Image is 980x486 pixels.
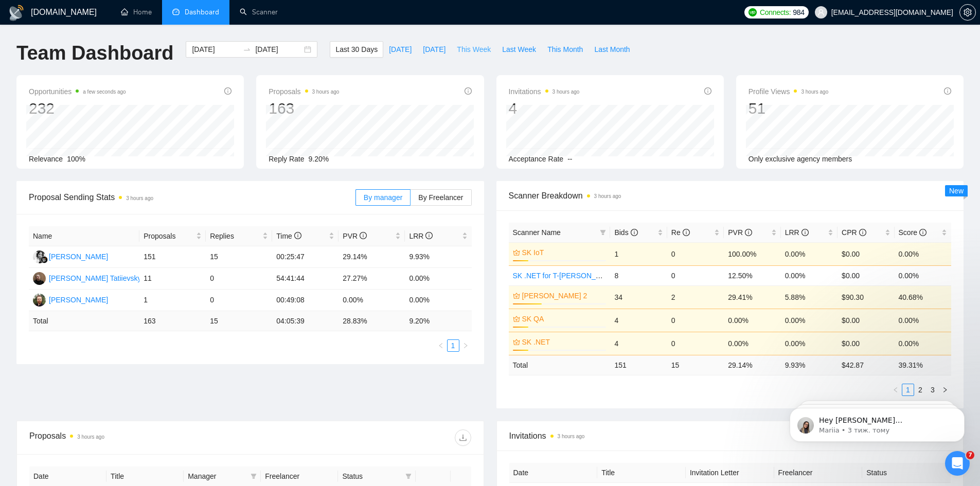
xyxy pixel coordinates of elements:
[269,85,339,98] span: Proposals
[139,311,206,331] td: 163
[206,246,272,268] td: 15
[172,8,180,15] span: dashboard
[29,311,139,331] td: Total
[251,473,257,479] span: filter
[144,230,194,242] span: Proposals
[558,434,585,439] time: 3 hours ago
[895,332,951,355] td: 0.00%
[944,87,951,95] span: info-circle
[553,89,580,95] time: 3 hours ago
[405,290,471,311] td: 0.00%
[455,434,471,442] span: download
[509,85,580,98] span: Invitations
[919,229,926,236] span: info-circle
[542,41,589,58] button: This Month
[522,247,604,258] a: SK IoT
[667,332,724,355] td: 0
[405,246,471,268] td: 9.93%
[899,228,926,237] span: Score
[667,285,724,309] td: 2
[462,343,469,349] span: right
[41,256,48,263] img: gigradar-bm.png
[749,155,852,163] span: Only exclusive agency members
[338,311,405,331] td: 28.83 %
[801,89,828,95] time: 3 hours ago
[459,339,472,352] li: Next Page
[192,44,239,55] input: Start date
[447,339,459,352] li: 1
[704,87,711,95] span: info-circle
[781,332,838,355] td: 0.00%
[309,155,329,163] span: 9.20%
[364,193,402,202] span: By manager
[425,232,433,239] span: info-circle
[959,4,976,21] button: setting
[139,226,206,246] th: Proposals
[224,87,231,95] span: info-circle
[945,451,970,476] iframe: Intercom live chat
[522,336,604,348] a: SK .NET
[801,229,809,236] span: info-circle
[949,187,964,195] span: New
[312,89,340,95] time: 3 hours ago
[889,384,902,396] button: left
[448,340,459,351] a: 1
[423,44,446,55] span: [DATE]
[817,9,825,16] span: user
[49,294,108,305] div: [PERSON_NAME]
[255,44,302,55] input: End date
[45,30,174,181] span: Hey [PERSON_NAME][EMAIL_ADDRESS][DOMAIN_NAME], Looks like your Upwork agency IT-Dimension ran out...
[405,473,412,479] span: filter
[838,355,894,375] td: $ 42.87
[594,44,630,55] span: Last Month
[465,87,472,95] span: info-circle
[667,265,724,285] td: 0
[939,384,951,396] li: Next Page
[610,355,667,375] td: 151
[435,339,447,352] button: left
[724,265,780,285] td: 12.50%
[895,355,951,375] td: 39.31 %
[83,89,126,95] time: a few seconds ago
[126,195,153,201] time: 3 hours ago
[793,7,804,18] span: 984
[914,384,926,396] li: 2
[210,230,260,242] span: Replies
[610,242,667,265] td: 1
[838,332,894,355] td: $0.00
[457,44,491,55] span: This Week
[16,41,173,65] h1: Team Dashboard
[502,44,536,55] span: Last Week
[33,274,143,282] a: DT[PERSON_NAME] Tatiievskyi
[600,229,606,236] span: filter
[671,228,690,237] span: Re
[330,41,383,58] button: Last 30 Days
[139,268,206,290] td: 11
[724,285,780,309] td: 29.41%
[781,285,838,309] td: 5.88%
[547,44,583,55] span: This Month
[29,85,126,98] span: Opportunities
[455,429,471,446] button: download
[435,339,447,352] li: Previous Page
[29,99,126,118] div: 232
[33,272,46,285] img: DT
[403,469,414,484] span: filter
[513,338,520,346] span: crown
[29,429,250,446] div: Proposals
[926,384,939,396] li: 3
[188,471,246,482] span: Manager
[838,285,894,309] td: $90.30
[597,463,686,483] th: Title
[939,384,951,396] button: right
[269,99,339,118] div: 163
[383,41,417,58] button: [DATE]
[206,290,272,311] td: 0
[67,155,85,163] span: 100%
[513,228,561,237] span: Scanner Name
[889,384,902,396] li: Previous Page
[509,429,951,442] span: Invitations
[139,246,206,268] td: 151
[49,273,143,284] div: [PERSON_NAME] Tatiievskyi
